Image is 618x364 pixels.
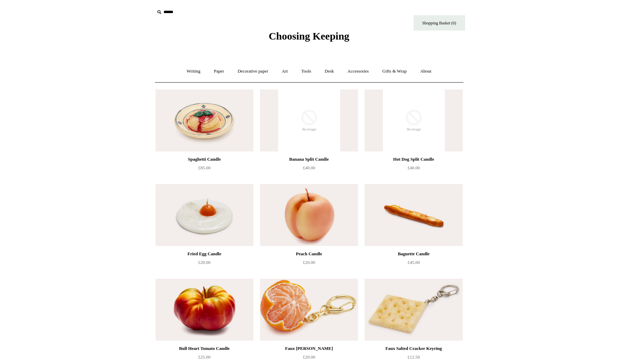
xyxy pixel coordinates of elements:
img: Spaghetti Candle [156,89,253,151]
a: Spaghetti Candle Spaghetti Candle [156,89,253,151]
a: Choosing Keeping [269,36,349,41]
div: Bull Heart Tomato Candle [157,344,252,353]
span: £40.00 [408,165,420,170]
img: Fried Egg Candle [156,184,253,246]
span: £20.00 [198,260,211,265]
a: Baguette Candle Baguette Candle [365,184,462,246]
a: Baguette Candle £45.00 [365,250,462,278]
div: Peach Candle [262,250,356,258]
a: Spaghetti Candle £85.00 [156,155,253,183]
a: Faux Clementine Keyring Faux Clementine Keyring [260,279,358,341]
span: Choosing Keeping [269,30,349,42]
div: Hot Dog Split Candle [366,155,461,163]
img: no-image-2048-a2addb12_grande.gif [260,89,358,151]
span: £20.00 [303,260,315,265]
a: Desk [318,62,340,81]
img: Faux Salted Cracker Keyring [365,279,462,341]
div: Banana Split Candle [262,155,356,163]
a: Peach Candle Peach Candle [260,184,358,246]
a: About [414,62,438,81]
div: Fried Egg Candle [157,250,252,258]
a: Art [276,62,294,81]
a: Tools [295,62,317,81]
span: £85.00 [198,165,211,170]
img: Faux Clementine Keyring [260,279,358,341]
span: £45.00 [408,260,420,265]
div: Spaghetti Candle [157,155,252,163]
a: Paper [208,62,230,81]
img: Peach Candle [260,184,358,246]
div: Faux [PERSON_NAME] [262,344,356,353]
a: Hot Dog Split Candle £40.00 [365,155,462,183]
span: £25.00 [198,354,211,360]
a: Bull Heart Tomato Candle Bull Heart Tomato Candle [156,279,253,341]
a: Fried Egg Candle Fried Egg Candle [156,184,253,246]
span: £20.00 [303,354,315,360]
a: Gifts & Wrap [376,62,413,81]
span: £40.00 [303,165,315,170]
img: no-image-2048-a2addb12_grande.gif [365,89,462,151]
div: Baguette Candle [366,250,461,258]
a: Banana Split Candle £40.00 [260,155,358,183]
a: Shopping Basket (0) [413,15,465,31]
a: Faux Salted Cracker Keyring Faux Salted Cracker Keyring [365,279,462,341]
div: Faux Salted Cracker Keyring [366,344,461,353]
a: Peach Candle £20.00 [260,250,358,278]
img: Bull Heart Tomato Candle [156,279,253,341]
a: Writing [180,62,207,81]
span: £12.50 [408,354,420,360]
a: Decorative paper [231,62,274,81]
a: Fried Egg Candle £20.00 [156,250,253,278]
img: Baguette Candle [365,184,462,246]
a: Accessories [341,62,375,81]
